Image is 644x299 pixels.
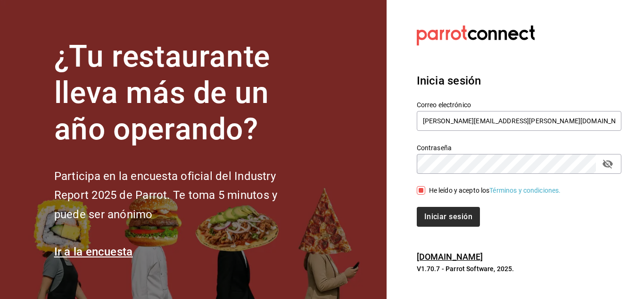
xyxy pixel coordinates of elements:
input: Ingresa tu correo electrónico [417,111,621,131]
a: [DOMAIN_NAME] [417,252,483,262]
p: V1.70.7 - Parrot Software, 2025. [417,264,621,273]
h3: Inicia sesión [417,72,621,89]
label: Contraseña [417,145,621,151]
label: Correo electrónico [417,102,621,108]
h2: Participa en la encuesta oficial del Industry Report 2025 de Parrot. Te toma 5 minutos y puede se... [54,167,309,224]
button: passwordField [600,156,616,172]
div: He leído y acepto los [429,186,561,196]
a: Ir a la encuesta [54,245,133,258]
h1: ¿Tu restaurante lleva más de un año operando? [54,39,309,147]
a: Términos y condiciones. [489,187,561,194]
button: Iniciar sesión [417,207,480,227]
